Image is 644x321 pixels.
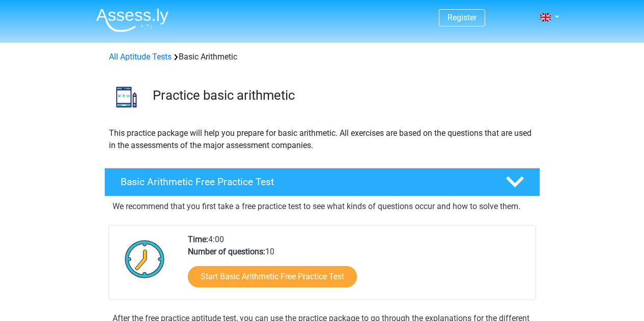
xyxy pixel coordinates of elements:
img: Clock [119,234,171,284]
a: Register [447,13,477,22]
p: We recommend that you first take a free practice test to see what kinds of questions occur and ho... [113,200,532,213]
p: This practice package will help you prepare for basic arithmetic. All exercises are based on the ... [109,127,536,152]
div: Basic Arithmetic [105,51,540,63]
a: Start Basic Arithmetic Free Practice Test [188,266,357,287]
b: Time: [188,235,208,244]
a: All Aptitude Tests [109,52,172,62]
b: Number of questions: [188,247,265,256]
div: 4:00 10 [180,234,535,300]
img: Assessly [96,8,169,32]
h4: Basic Arithmetic Free Practice Test [121,176,489,188]
a: Basic Arithmetic Free Practice Test [100,168,544,196]
img: basic arithmetic [105,75,148,119]
h3: Practice basic arithmetic [153,87,532,103]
